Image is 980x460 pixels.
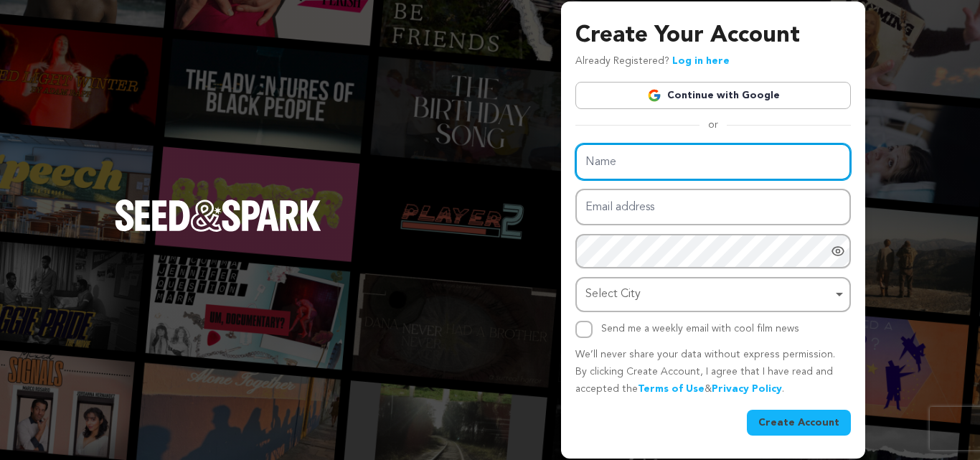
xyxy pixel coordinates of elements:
img: Seed&Spark Logo [115,200,321,231]
a: Terms of Use [638,384,705,394]
a: Continue with Google [575,82,851,109]
a: Seed&Spark Homepage [115,200,321,260]
p: We’ll never share your data without express permission. By clicking Create Account, I agree that ... [575,347,851,398]
p: Already Registered? [575,53,730,70]
div: Select City [585,284,832,305]
input: Email address [575,189,851,225]
a: Log in here [672,56,730,66]
span: or [699,118,727,132]
label: Send me a weekly email with cool film news [601,324,799,334]
h3: Create Your Account [575,19,851,53]
a: Show password as plain text. Warning: this will display your password on the screen. [831,244,845,258]
a: Privacy Policy [712,384,782,394]
img: Google logo [647,88,661,103]
button: Create Account [747,410,851,436]
input: Name [575,144,851,180]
